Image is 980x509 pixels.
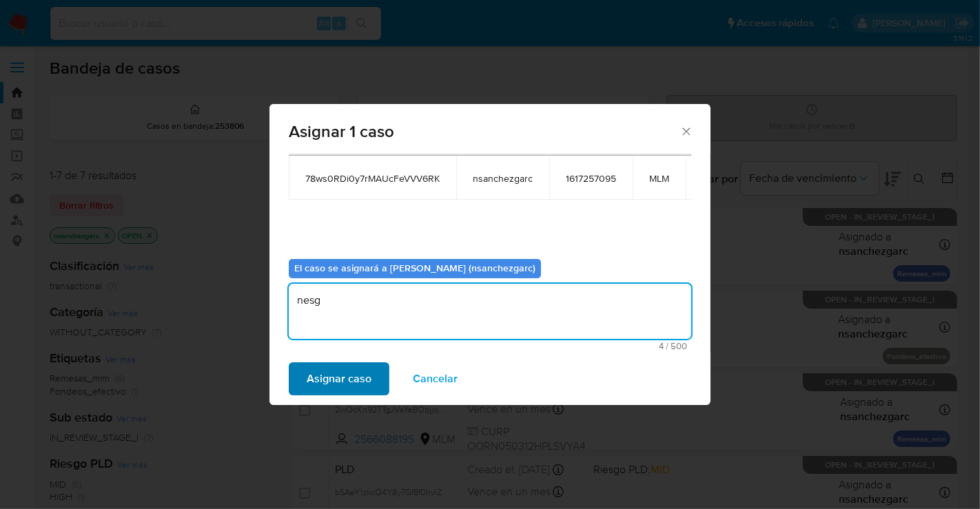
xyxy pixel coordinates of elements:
[473,172,533,185] span: nsanchezgarc
[289,123,680,140] span: Asignar 1 caso
[649,172,669,185] span: MLM
[289,284,691,339] textarea: nesg
[269,104,711,405] div: assign-modal
[293,342,687,351] span: Máximo 500 caracteres
[395,362,476,395] button: Cancelar
[680,125,692,137] button: Cerrar ventana
[566,172,616,185] span: 1617257095
[294,261,535,275] b: El caso se asignará a [PERSON_NAME] (nsanchezgarc)
[307,364,371,394] span: Asignar caso
[289,362,389,395] button: Asignar caso
[305,172,440,185] span: 78ws0RDi0y7rMAUcFeVVV6RK
[413,364,458,394] span: Cancelar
